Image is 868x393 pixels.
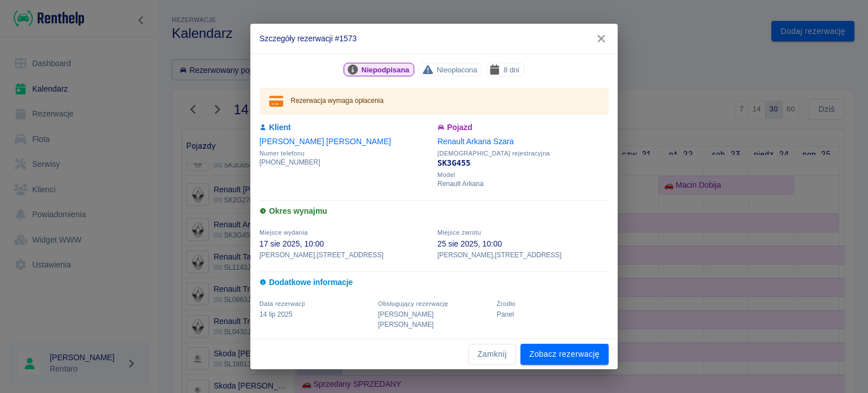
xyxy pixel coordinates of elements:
[520,344,609,365] a: Zobacz rezerwację
[437,122,609,133] h6: Pojazd
[437,229,481,236] span: Miejsce zwrotu
[259,300,305,307] span: Data rezerwacji
[259,137,391,146] a: [PERSON_NAME] [PERSON_NAME]
[357,64,414,76] span: Niepodpisana
[437,171,609,179] span: Model
[259,250,431,260] p: [PERSON_NAME] , [STREET_ADDRESS]
[259,238,431,250] p: 17 sie 2025, 10:00
[497,309,609,319] p: Panel
[259,229,308,236] span: Miejsce wydania
[259,150,431,157] span: Numer telefonu
[437,238,609,250] p: 25 sie 2025, 10:00
[378,300,448,307] span: Obsługujący rezerwację
[259,277,609,288] h6: Dodatkowe informacje
[259,309,371,319] p: 14 lip 2025
[432,64,482,76] span: Nieopłacona
[259,122,431,133] h6: Klient
[437,157,609,169] p: SK3G455
[437,179,609,189] p: Renault Arkana
[497,300,515,307] span: Żrodło
[499,64,524,76] span: 8 dni
[378,309,490,330] p: [PERSON_NAME] [PERSON_NAME]
[468,344,516,365] button: Zamknij
[250,24,618,53] h2: Szczegóły rezerwacji #1573
[291,91,384,111] div: Rezerwacja wymaga opłacenia
[437,250,609,260] p: [PERSON_NAME] , [STREET_ADDRESS]
[259,205,609,217] h6: Okres wynajmu
[437,150,609,157] span: [DEMOGRAPHIC_DATA] rejestracyjna
[259,157,431,167] p: [PHONE_NUMBER]
[437,137,514,146] a: Renault Arkana Szara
